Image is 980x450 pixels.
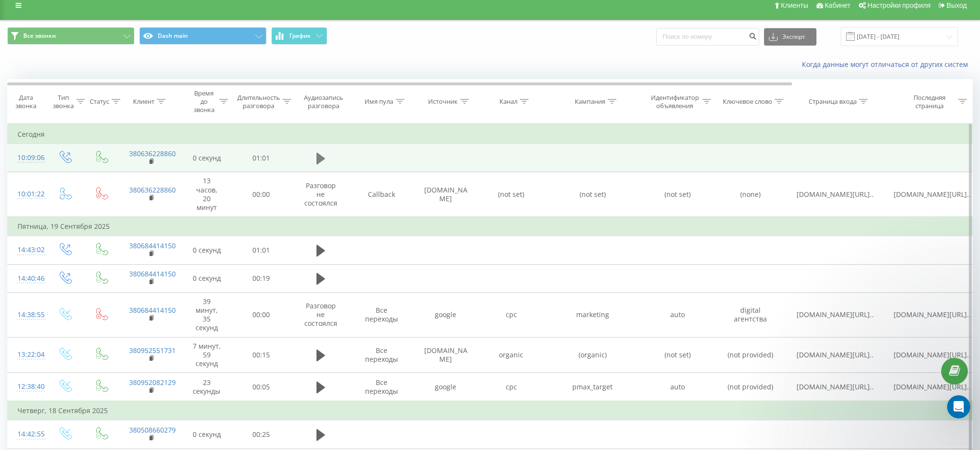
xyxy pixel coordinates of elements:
[428,97,458,106] div: Источник
[17,148,37,167] div: 10:09:06
[350,292,413,337] td: Все переходы
[479,337,544,373] td: organic
[44,96,76,104] span: Clip a block
[17,185,37,204] div: 10:01:22
[656,28,759,46] input: Поиск по номеру
[723,97,772,106] div: Ключевое слово
[413,292,479,337] td: google
[641,292,714,337] td: auto
[797,350,874,359] span: [DOMAIN_NAME][URL]..
[413,172,479,217] td: [DOMAIN_NAME]
[129,149,176,158] a: 380636228860
[479,172,544,217] td: (not set)
[183,337,231,373] td: 7 минут, 59 секунд
[29,93,177,108] button: Clip a block
[17,425,37,444] div: 14:42:55
[129,241,176,250] a: 380684414150
[29,62,177,77] button: Clip a bookmark
[44,65,88,73] span: Clip a bookmark
[231,373,292,402] td: 00:05
[44,81,130,89] span: Clip a selection (Select text first)
[231,172,292,217] td: 00:00
[894,382,971,391] span: [DOMAIN_NAME][URL]..
[947,395,970,418] iframe: Intercom live chat
[40,400,72,411] span: Inbox Panel
[641,373,714,402] td: auto
[231,292,292,337] td: 00:00
[133,97,154,106] div: Клиент
[714,292,787,337] td: digital агентства
[29,77,177,93] button: Clip a selection (Select text first)
[764,28,816,46] button: Экспорт
[544,373,641,402] td: pmax_target
[237,94,280,110] div: Длительность разговора
[641,337,714,373] td: (not set)
[304,301,337,328] span: Разговор не состоялся
[947,1,967,9] span: Выход
[46,13,64,21] span: xTiles
[8,94,44,110] div: Дата звонка
[7,27,134,45] button: Все звонки
[183,236,231,264] td: 0 секунд
[17,269,37,288] div: 14:40:46
[129,269,176,278] a: 380684414150
[499,97,517,106] div: Канал
[802,60,973,69] a: Когда данные могут отличаться от других систем
[894,310,971,319] span: [DOMAIN_NAME][URL]..
[904,94,956,110] div: Последняя страница
[129,305,176,315] a: 380684414150
[300,94,347,110] div: Аудиозапись разговора
[183,264,231,292] td: 0 секунд
[183,420,231,449] td: 0 секунд
[23,32,56,40] span: Все звонки
[183,292,231,337] td: 39 минут, 35 секунд
[271,27,327,45] button: График
[304,181,337,208] span: Разговор не состоялся
[191,89,217,114] div: Время до звонка
[350,373,413,402] td: Все переходы
[17,305,37,324] div: 14:38:55
[797,190,874,199] span: [DOMAIN_NAME][URL]..
[350,337,413,373] td: Все переходы
[231,144,292,172] td: 01:01
[129,425,176,434] a: 380508660279
[365,97,393,106] div: Имя пула
[129,378,176,387] a: 380952082129
[350,172,413,217] td: Callback
[129,185,176,194] a: 380636228860
[139,27,266,45] button: Dash main
[289,32,311,39] span: График
[894,350,971,359] span: [DOMAIN_NAME][URL]..
[797,310,874,319] span: [DOMAIN_NAME][URL]..
[17,241,37,259] div: 14:43:02
[575,97,605,106] div: Кампания
[544,172,641,217] td: (not set)
[53,94,74,110] div: Тип звонка
[544,337,641,373] td: (organic)
[714,373,787,402] td: (not provided)
[797,382,874,391] span: [DOMAIN_NAME][URL]..
[25,42,181,62] input: Untitled
[809,97,857,106] div: Страница входа
[413,337,479,373] td: [DOMAIN_NAME]
[24,387,176,398] div: Destination
[479,373,544,402] td: cpc
[781,1,808,9] span: Клиенты
[231,236,292,264] td: 01:01
[183,172,231,217] td: 13 часов, 20 минут
[649,94,700,110] div: Идентификатор объявления
[544,292,641,337] td: marketing
[714,172,787,217] td: (none)
[90,97,109,106] div: Статус
[183,144,231,172] td: 0 секунд
[231,264,292,292] td: 00:19
[129,346,176,355] a: 380952551731
[894,190,971,199] span: [DOMAIN_NAME][URL]..
[479,292,544,337] td: cpc
[825,1,850,9] span: Кабинет
[867,1,930,9] span: Настройки профиля
[714,337,787,373] td: (not provided)
[413,373,479,402] td: google
[17,377,37,396] div: 12:38:40
[44,112,89,120] span: Clip a screenshot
